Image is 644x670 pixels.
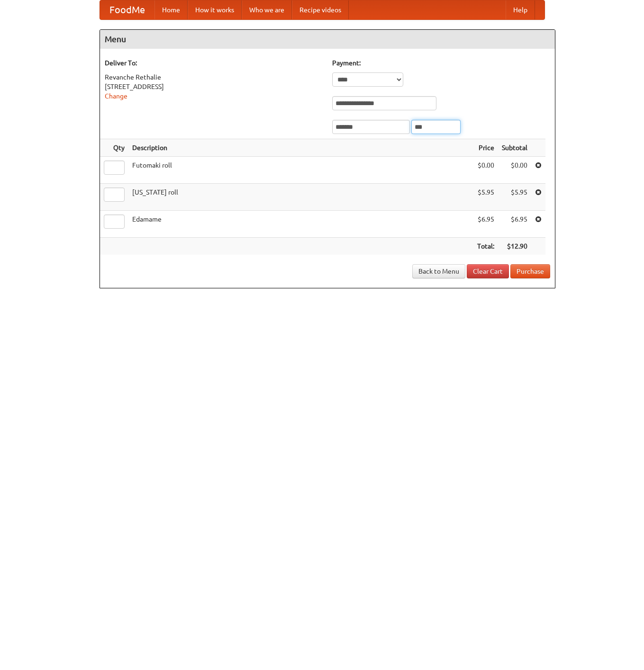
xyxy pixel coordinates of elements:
h5: Payment: [332,58,550,68]
td: Edamame [128,211,473,238]
th: Subtotal [498,139,531,157]
div: Revanche Rethalie [105,72,323,82]
th: Description [128,139,473,157]
a: FoodMe [100,0,154,19]
td: $0.00 [498,157,531,184]
h5: Deliver To: [105,58,323,68]
a: Home [154,0,188,19]
th: Price [473,139,498,157]
a: Help [506,0,535,19]
a: Recipe videos [292,0,349,19]
div: [STREET_ADDRESS] [105,82,323,91]
a: How it works [188,0,242,19]
td: $6.95 [473,211,498,238]
td: Futomaki roll [128,157,473,184]
a: Clear Cart [467,264,509,278]
td: $0.00 [473,157,498,184]
h4: Menu [100,30,555,49]
button: Purchase [510,264,550,278]
td: [US_STATE] roll [128,184,473,211]
th: Total: [473,238,498,255]
a: Change [105,92,127,100]
th: Qty [100,139,128,157]
a: Back to Menu [412,264,465,278]
td: $6.95 [498,211,531,238]
td: $5.95 [473,184,498,211]
th: $12.90 [498,238,531,255]
a: Who we are [242,0,292,19]
td: $5.95 [498,184,531,211]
